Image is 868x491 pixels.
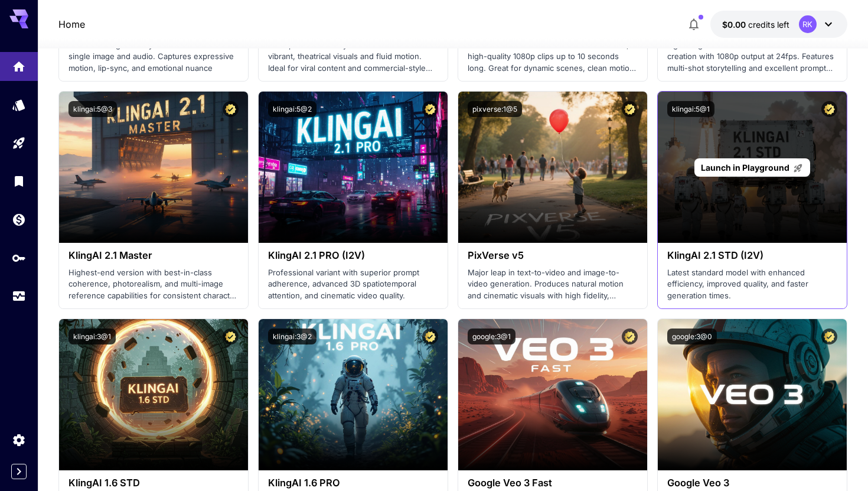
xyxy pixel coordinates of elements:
[458,92,647,243] img: alt
[667,250,837,261] h3: KlingAI 2.1 STD (I2V)
[68,329,116,344] button: klingai:3@1
[68,40,239,74] p: Generates high-fidelity human videos from a single image and audio. Captures expressive motion, l...
[722,19,748,30] span: $0.00
[58,17,85,31] a: Home
[622,329,638,344] button: Certified Model – Vetted for best performance and includes a commercial license.
[722,18,789,31] div: $0.00
[12,56,26,71] div: Home
[468,267,638,302] p: Major leap in text-to-video and image-to-video generation. Produces natural motion and cinematic ...
[223,101,239,117] button: Certified Model – Vetted for best performance and includes a commercial license.
[710,11,847,38] button: $0.00RK
[658,319,847,470] img: alt
[622,101,638,117] button: Certified Model – Vetted for best performance and includes a commercial license.
[268,40,438,74] p: Most polished and dynamic model with vibrant, theatrical visuals and fluid motion. Ideal for vira...
[259,319,448,470] img: alt
[667,267,837,302] p: Latest standard model with enhanced efficiency, improved quality, and faster generation times.
[468,40,638,74] p: Advanced video model that creates smooth, high-quality 1080p clips up to 10 seconds long. Great f...
[799,15,817,33] div: RK
[458,319,647,470] img: alt
[11,464,27,479] button: Expand sidebar
[68,101,117,117] button: klingai:5@3
[12,212,26,227] div: Wallet
[12,136,26,151] div: Playground
[468,329,515,344] button: google:3@1
[667,101,714,117] button: klingai:5@1
[701,162,789,173] span: Launch in Playground
[667,40,837,74] p: Lightweight and efficient model for fast video creation with 1080p output at 24fps. Features mult...
[12,289,26,304] div: Usage
[68,250,239,261] h3: KlingAI 2.1 Master
[68,477,239,489] h3: KlingAI 1.6 STD
[422,329,438,344] button: Certified Model – Vetted for best performance and includes a commercial license.
[268,329,316,344] button: klingai:3@2
[59,319,248,470] img: alt
[12,174,26,188] div: Library
[12,251,26,265] div: API Keys
[268,477,438,489] h3: KlingAI 1.6 PRO
[821,101,837,117] button: Certified Model – Vetted for best performance and includes a commercial license.
[268,250,438,261] h3: KlingAI 2.1 PRO (I2V)
[667,329,717,344] button: google:3@0
[694,158,810,177] a: Launch in Playground
[268,101,316,117] button: klingai:5@2
[468,477,638,489] h3: Google Veo 3 Fast
[468,101,522,117] button: pixverse:1@5
[422,101,438,117] button: Certified Model – Vetted for best performance and includes a commercial license.
[12,433,26,447] div: Settings
[259,92,448,243] img: alt
[58,17,85,31] nav: breadcrumb
[68,267,239,302] p: Highest-end version with best-in-class coherence, photorealism, and multi-image reference capabil...
[12,97,26,112] div: Models
[468,250,638,261] h3: PixVerse v5
[821,329,837,344] button: Certified Model – Vetted for best performance and includes a commercial license.
[667,477,837,489] h3: Google Veo 3
[223,329,239,344] button: Certified Model – Vetted for best performance and includes a commercial license.
[59,92,248,243] img: alt
[748,19,789,30] span: credits left
[268,267,438,302] p: Professional variant with superior prompt adherence, advanced 3D spatiotemporal attention, and ci...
